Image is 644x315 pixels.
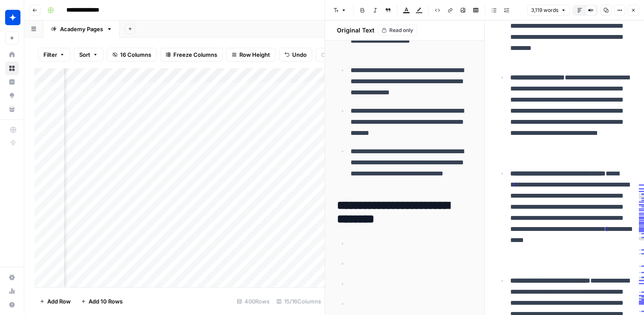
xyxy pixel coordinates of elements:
button: Add 10 Rows [76,295,128,308]
a: Home [5,48,19,61]
a: Opportunities [5,89,19,102]
button: Filter [38,48,70,61]
span: Read only [389,26,413,34]
a: Browse [5,61,19,75]
a: Settings [5,271,19,284]
a: Academy Pages [43,20,120,38]
div: 400 Rows [233,295,273,308]
span: Freeze Columns [173,50,217,59]
button: Sort [74,48,103,61]
button: Help + Support [5,298,19,312]
span: Row Height [239,50,270,59]
button: 3,119 words [527,5,570,16]
button: 16 Columns [107,48,157,61]
span: Add 10 Rows [89,297,123,306]
button: Undo [279,48,312,61]
span: Add Row [47,297,71,306]
span: Undo [292,50,307,59]
a: Usage [5,284,19,298]
span: 16 Columns [120,50,151,59]
img: Wiz Logo [5,10,20,25]
h2: Original Text [332,26,374,35]
span: Filter [43,50,57,59]
button: Add Row [34,295,76,308]
button: Row Height [226,48,276,61]
a: Insights [5,75,19,89]
button: Freeze Columns [160,48,223,61]
span: Sort [79,50,90,59]
span: 3,119 words [531,6,558,14]
div: 15/16 Columns [273,295,325,308]
button: Workspace: Wiz [5,7,19,28]
a: Your Data [5,102,19,116]
div: Academy Pages [60,25,103,33]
